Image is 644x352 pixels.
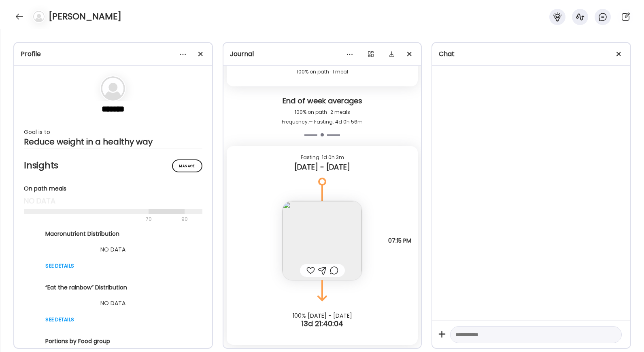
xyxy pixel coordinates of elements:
[230,96,415,107] div: End of week averages
[24,214,179,224] div: 70
[223,319,421,329] div: 13d 21:40:04
[223,312,421,319] div: 100% [DATE] - [DATE]
[45,283,181,292] div: “Eat the rainbow” Distribution
[172,159,202,172] div: Manage
[230,49,415,59] div: Journal
[21,49,206,59] div: Profile
[233,153,412,162] div: Fasting: 1d 0h 3m
[233,162,412,172] div: [DATE] - [DATE]
[230,107,415,127] div: 100% on path · 2 meals Frequency: · Fasting: 4d 0h 56m
[45,230,181,238] div: Macronutrient Distribution
[24,196,202,206] div: no data
[24,159,202,172] h2: Insights
[233,67,412,77] div: 100% on path · 1 meal
[439,49,624,59] div: Chat
[45,245,181,254] div: NO DATA
[33,11,45,22] img: bg-avatar-default.svg
[283,201,362,280] img: images%2FKM3ChVqCwfZLS416I1PVvo6S4xb2%2FtND1Kk4BZBKJg8PElcxr%2FumzsBNUnRyjuDz86nS0N_240
[101,76,125,101] img: bg-avatar-default.svg
[309,118,312,125] span: –
[24,127,202,137] div: Goal is to
[45,298,181,308] div: NO DATA
[181,214,189,224] div: 90
[45,337,181,346] div: Portions by Food group
[24,137,202,147] div: Reduce weight in a healthy way
[49,10,121,23] h4: [PERSON_NAME]
[388,237,411,244] span: 07:15 PM
[24,184,202,193] div: On path meals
